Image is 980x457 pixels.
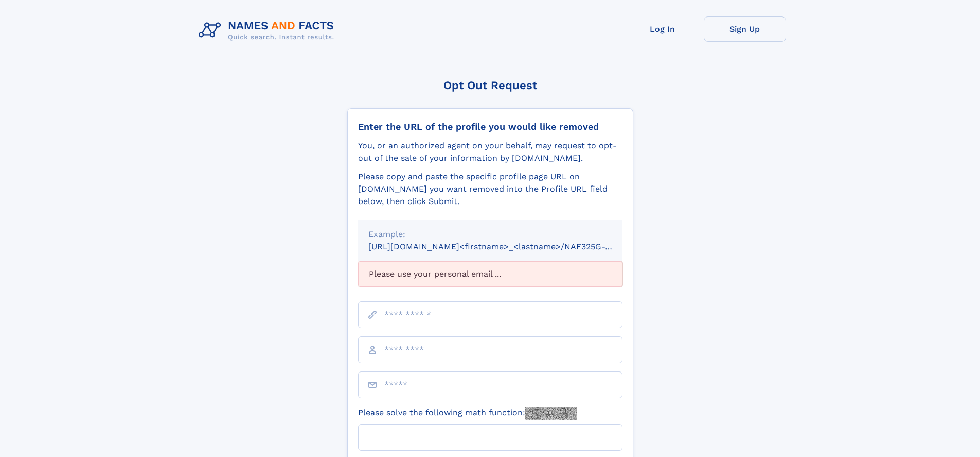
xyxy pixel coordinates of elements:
img: Logo Names and Facts [194,16,343,44]
a: Sign Up [704,16,786,42]
div: Example: [368,228,612,241]
a: Log In [621,16,704,42]
label: Please solve the following math function: [358,407,577,420]
small: [URL][DOMAIN_NAME]<firstname>_<lastname>/NAF325G-xxxxxxxx [368,242,642,251]
div: Enter the URL of the profile you would like removed [358,121,622,132]
div: Opt Out Request [347,79,633,92]
div: Please copy and paste the specific profile page URL on [DOMAIN_NAME] you want removed into the Pr... [358,171,622,208]
div: Please use your personal email ... [358,261,622,287]
div: You, or an authorized agent on your behalf, may request to opt-out of the sale of your informatio... [358,140,622,164]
